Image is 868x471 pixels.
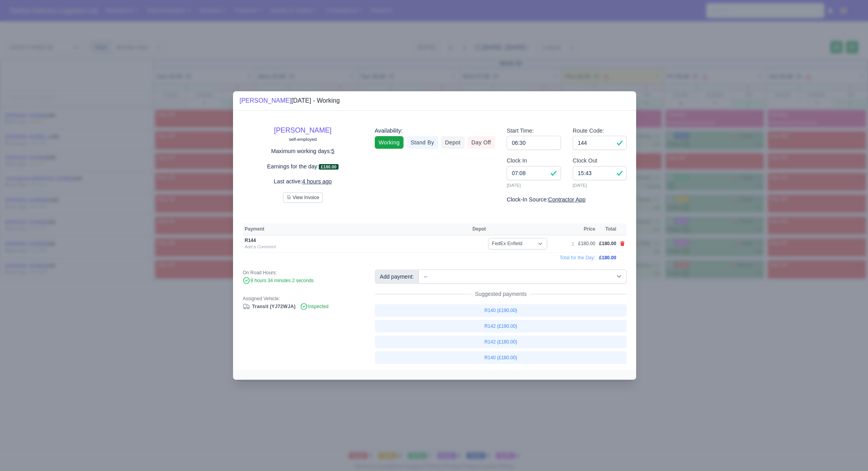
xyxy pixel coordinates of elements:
label: Route Code: [573,126,604,135]
span: Inspected [300,304,328,309]
div: Availability: [375,126,495,135]
div: R144 [244,237,422,244]
small: [DATE] [573,182,627,189]
a: R142 (£190.00) [375,320,627,332]
u: 4 hours ago [302,178,332,185]
span: Suggested payments [472,290,530,298]
div: 8 hours 34 minutes 2 seconds [242,277,363,284]
a: Transit (YJ72WJA) [242,304,295,309]
a: [PERSON_NAME] [274,126,331,134]
th: Payment [242,223,470,235]
a: R140 (£190.00) [375,304,627,317]
div: Clock-In Source: [507,195,627,204]
a: R142 (£180.00) [375,336,627,348]
div: Add payment: [375,270,419,284]
a: Add a Comment [244,244,276,249]
td: £180.00 [576,235,597,253]
span: Total for the Day: [559,255,595,260]
label: Clock In [507,156,527,165]
a: [PERSON_NAME] [239,97,291,104]
th: Depot [470,223,570,235]
div: 1 [572,241,574,247]
a: Working [375,136,403,149]
span: £180.00 [599,241,616,246]
span: £180.00 [599,255,616,260]
u: Contractor App [548,196,585,203]
iframe: Chat Widget [829,433,868,471]
label: Start Time: [507,126,534,135]
div: On Road Hours: [242,270,363,276]
div: Assigned Vehicle: [242,296,363,302]
p: Maximum working days: [242,147,363,156]
a: Day Off [468,136,495,149]
th: Price [576,223,597,235]
p: Last active: [242,177,363,186]
label: Clock Out [573,156,598,165]
div: [DATE] - Working [239,96,340,105]
th: Total [597,223,618,235]
a: R140 (£180.00) [375,351,627,364]
u: 5 [331,148,335,154]
a: Stand By [407,136,438,149]
small: self-employed [289,137,317,142]
span: £180.00 [319,164,339,170]
small: [DATE] [507,182,561,189]
button: View Invoice [283,192,323,203]
a: Depot [441,136,465,149]
p: Earnings for the day: [242,162,363,171]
